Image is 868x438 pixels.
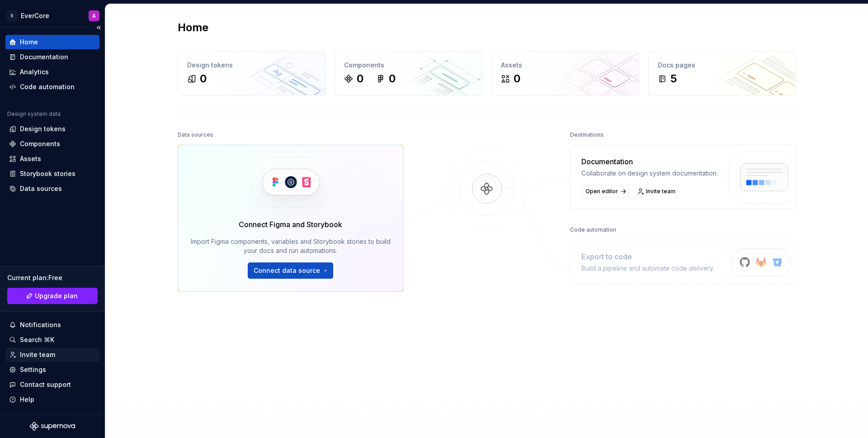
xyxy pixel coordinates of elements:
[501,61,630,70] div: Assets
[20,82,75,91] div: Code automation
[5,318,99,332] button: Notifications
[20,67,49,76] div: Analytics
[21,11,49,20] div: EverCore
[248,262,333,279] button: Connect data source
[5,65,99,79] a: Analytics
[5,362,99,377] a: Settings
[5,348,99,362] a: Invite team
[20,365,46,374] div: Settings
[239,219,342,230] div: Connect Figma and Storybook
[20,124,66,133] div: Design tokens
[92,12,96,19] div: A
[20,52,68,62] div: Documentation
[92,21,105,34] button: Collapse sidebar
[635,185,679,198] a: Invite team
[178,51,325,95] a: Design tokens0
[7,288,98,304] a: Upgrade plan
[5,181,99,196] a: Data sources
[178,129,213,141] div: Data sources
[581,251,714,262] div: Export to code
[20,350,55,359] div: Invite team
[5,167,99,181] a: Storybook stories
[6,10,17,21] div: E
[191,237,391,255] div: Import Figma components, variables and Storybook stories to build your docs and run automations.
[581,156,718,167] div: Documentation
[20,38,38,47] div: Home
[5,377,99,392] button: Contact support
[187,61,316,70] div: Design tokens
[2,6,103,25] button: EEverCoreA
[7,273,98,282] div: Current plan : Free
[20,335,54,344] div: Search ⌘K
[491,51,639,95] a: Assets0
[581,185,629,198] a: Open editor
[335,51,482,95] a: Components00
[514,71,520,86] div: 0
[389,71,396,86] div: 0
[7,110,61,118] div: Design system data
[254,266,320,275] span: Connect data source
[344,61,473,70] div: Components
[670,71,677,86] div: 5
[570,129,604,141] div: Destinations
[648,51,796,95] a: Docs pages5
[5,122,99,136] a: Design tokens
[5,392,99,407] button: Help
[570,224,616,236] div: Code automation
[20,395,34,404] div: Help
[5,152,99,166] a: Assets
[5,50,99,64] a: Documentation
[20,320,61,329] div: Notifications
[20,139,60,148] div: Components
[20,169,75,178] div: Storybook stories
[20,184,62,193] div: Data sources
[30,422,75,431] svg: Supernova Logo
[200,71,207,86] div: 0
[20,380,71,389] div: Contact support
[35,291,78,300] span: Upgrade plan
[20,154,41,163] div: Assets
[5,80,99,94] a: Code automation
[5,333,99,347] button: Search ⌘K
[357,71,363,86] div: 0
[646,188,675,195] span: Invite team
[178,20,208,35] h2: Home
[581,169,718,178] div: Collaborate on design system documentation.
[585,188,618,195] span: Open editor
[658,61,787,70] div: Docs pages
[5,35,99,49] a: Home
[5,137,99,151] a: Components
[581,264,714,273] div: Build a pipeline and automate code delivery.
